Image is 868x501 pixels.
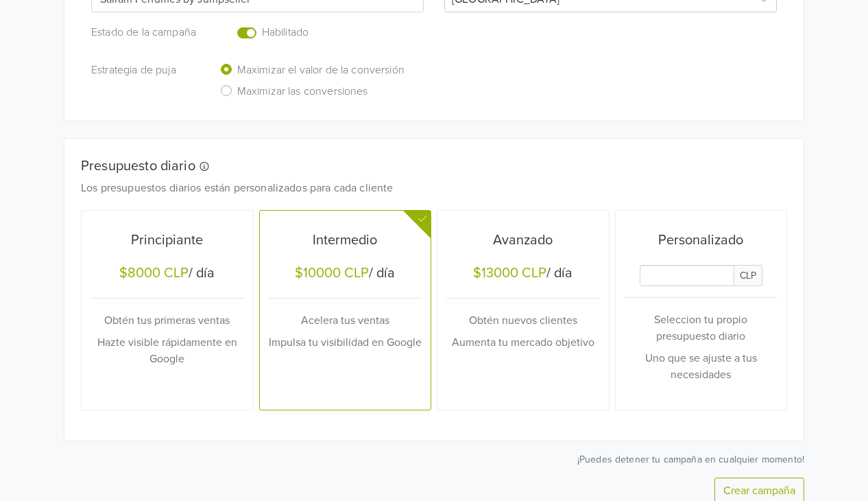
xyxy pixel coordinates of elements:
[269,312,422,329] p: Acelera tus ventas
[446,232,600,248] h5: Avanzado
[81,158,767,174] h5: Presupuesto diario
[119,265,189,281] div: $8000 CLP
[269,232,422,248] h5: Intermedio
[269,265,422,284] h5: / día
[446,312,600,329] p: Obtén nuevos clientes
[269,334,422,351] p: Impulsa tu visibilidad en Google
[91,312,244,329] p: Obtén tus primeras ventas
[237,64,405,77] h6: Maximizar el valor de la conversión
[91,265,244,284] h5: / día
[734,265,762,286] span: CLP
[437,211,609,410] button: Avanzado$13000 CLP/ díaObtén nuevos clientesAumenta tu mercado objetivo
[260,211,431,410] button: Intermedio$10000 CLP/ díaAcelera tus ventasImpulsa tu visibilidad en Google
[616,211,787,410] button: PersonalizadoDaily Custom BudgetCLPSeleccion tu propio presupuesto diarioUno que se ajuste a tus ...
[64,452,804,467] p: ¡Puedes detener tu campaña en cualquier momento!
[91,334,244,367] p: Hazte visible rápidamente en Google
[262,26,380,39] h6: Habilitado
[71,180,777,196] div: Los presupuestos diarios están personalizados para cada cliente
[295,265,369,281] div: $10000 CLP
[237,85,368,98] h6: Maximizar las conversiones
[446,265,600,284] h5: / día
[625,350,778,383] p: Uno que se ajuste a tus necesidades
[91,26,199,39] h6: Estado de la campaña
[625,312,778,345] p: Seleccion tu propio presupuesto diario
[640,265,734,286] input: Daily Custom Budget
[625,232,778,248] h5: Personalizado
[91,232,244,248] h5: Principiante
[91,64,199,77] h6: Estrategia de puja
[82,211,253,410] button: Principiante$8000 CLP/ díaObtén tus primeras ventasHazte visible rápidamente en Google
[446,334,600,351] p: Aumenta tu mercado objetivo
[473,265,546,281] div: $13000 CLP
